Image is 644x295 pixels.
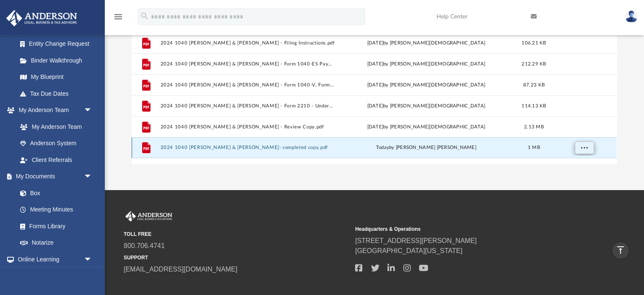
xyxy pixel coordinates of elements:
[339,60,514,68] div: [DATE] by [PERSON_NAME][DEMOGRAPHIC_DATA]
[339,144,514,151] div: by [PERSON_NAME] [PERSON_NAME]
[12,151,101,168] a: Client Referrals
[84,251,101,268] span: arrow_drop_down
[161,145,335,150] button: 2024 1040 [PERSON_NAME] & [PERSON_NAME]- completed copy.pdf
[12,52,105,69] a: Binder Walkthrough
[615,245,626,255] i: vertical_align_top
[522,41,546,45] span: 106.21 KB
[124,242,165,249] a: 800.706.4741
[140,11,149,21] i: search
[523,83,545,87] span: 87.23 KB
[113,16,123,22] a: menu
[339,102,514,110] div: [DATE] by [PERSON_NAME][DEMOGRAPHIC_DATA]
[376,145,389,150] span: today
[161,124,335,130] button: 2024 1040 [PERSON_NAME] & [PERSON_NAME] - Review Copy.pdf
[12,135,101,152] a: Anderson System
[12,235,101,251] a: Notarize
[161,61,335,67] button: 2024 1040 [PERSON_NAME] & [PERSON_NAME] - Form 1040-ES Payment Voucher.pdf
[6,102,101,119] a: My Anderson Teamarrow_drop_down
[84,102,101,119] span: arrow_drop_down
[113,12,123,22] i: menu
[6,168,101,185] a: My Documentsarrow_drop_down
[84,168,101,185] span: arrow_drop_down
[625,10,638,23] img: User Pic
[124,266,237,273] a: [EMAIL_ADDRESS][DOMAIN_NAME]
[355,247,462,254] a: [GEOGRAPHIC_DATA][US_STATE]
[522,104,546,108] span: 114.13 KB
[339,123,514,131] div: [DATE] by [PERSON_NAME][DEMOGRAPHIC_DATA]
[124,211,174,222] img: Anderson Advisors Platinum Portal
[12,36,105,52] a: Entity Change Request
[612,242,629,259] a: vertical_align_top
[12,85,105,102] a: Tax Due Dates
[355,237,477,244] a: [STREET_ADDRESS][PERSON_NAME]
[339,39,514,47] div: [DATE] by [PERSON_NAME][DEMOGRAPHIC_DATA]
[124,230,349,238] small: TOLL FREE
[161,40,335,46] button: 2024 1040 [PERSON_NAME] & [PERSON_NAME] - Filing Instructions.pdf
[575,141,594,154] button: More options
[12,218,96,235] a: Forms Library
[4,10,80,26] img: Anderson Advisors Platinum Portal
[12,69,101,86] a: My Blueprint
[355,225,581,233] small: Headquarters & Operations
[124,254,349,261] small: SUPPORT
[339,81,514,89] div: [DATE] by [PERSON_NAME][DEMOGRAPHIC_DATA]
[522,62,546,66] span: 212.29 KB
[161,103,335,109] button: 2024 1040 [PERSON_NAME] & [PERSON_NAME] - Form 2210 - Underpayment of Estimated tax.pdf
[161,82,335,88] button: 2024 1040 [PERSON_NAME] & [PERSON_NAME] - Form 1040-V, Form 1040 Payment Voucher.pdf
[6,251,101,268] a: Online Learningarrow_drop_down
[12,185,96,201] a: Box
[528,145,540,150] span: 1 MB
[524,125,544,129] span: 2.13 MB
[12,118,96,135] a: My Anderson Team
[12,201,101,218] a: Meeting Minutes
